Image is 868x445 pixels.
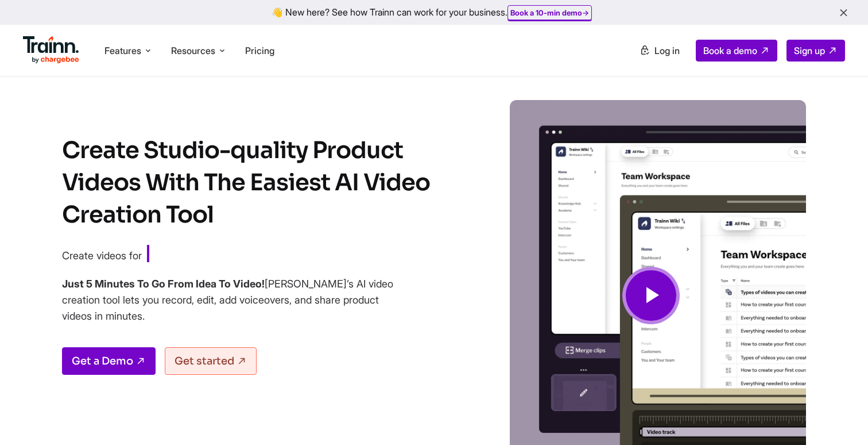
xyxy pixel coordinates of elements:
a: Log in [633,40,687,61]
span: Features [104,44,141,57]
a: Get a Demo [62,347,156,375]
b: Book a 10-min demo [510,8,582,17]
span: Sign up [794,45,825,56]
span: Create videos for [62,250,142,262]
span: Log in [654,45,680,56]
img: Trainn Logo [23,36,79,64]
a: Book a demo [696,40,777,62]
a: Book a 10-min demo→ [510,8,589,17]
h1: Create Studio-quality Product Videos With The Easiest AI Video Creation Tool [62,135,452,231]
div: 👋 New here? See how Trainn can work for your business. [7,7,861,18]
b: Just 5 Minutes To Go From Idea To Video! [62,278,265,290]
span: Book a demo [703,45,757,56]
a: Get started [165,347,257,375]
span: Resources [171,44,215,57]
span: Sales Enablement [147,245,285,264]
iframe: Chat Widget [811,390,868,445]
a: Pricing [245,45,274,56]
h4: [PERSON_NAME]’s AI video creation tool lets you record, edit, add voiceovers, and share product v... [62,276,395,324]
a: Sign up [786,40,845,62]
